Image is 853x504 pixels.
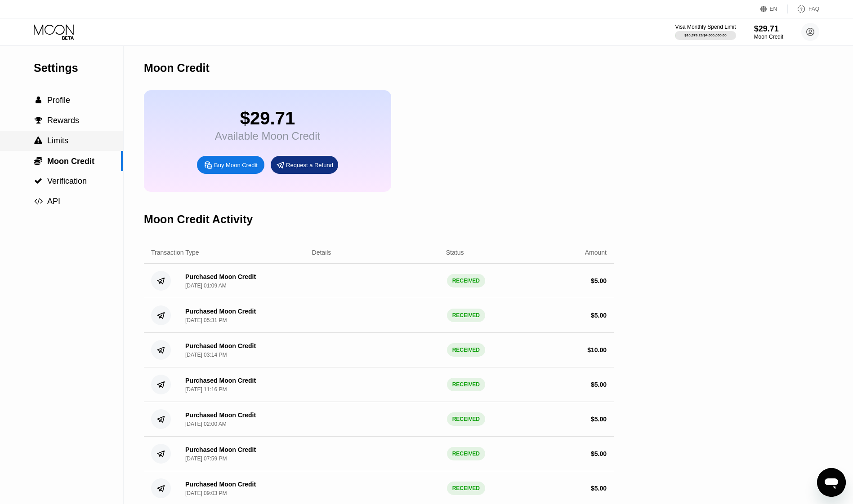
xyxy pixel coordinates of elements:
[587,346,607,354] div: $ 10.00
[47,116,79,125] span: Rewards
[591,416,607,423] div: $ 5.00
[215,130,320,142] div: Available Moon Credit
[675,24,736,30] div: Visa Monthly Spend Limit
[34,177,42,185] span: 
[271,156,338,174] div: Request a Refund
[446,249,464,256] div: Status
[754,34,783,40] div: Moon Credit
[185,446,256,453] div: Purchased Moon Credit
[34,197,43,205] div: 
[47,197,60,206] span: API
[286,161,333,169] div: Request a Refund
[447,412,485,426] div: RECEIVED
[754,24,783,34] div: $29.71
[34,62,123,75] div: Settings
[215,108,320,128] div: $29.71
[47,136,68,145] span: Limits
[591,485,607,492] div: $ 5.00
[185,283,227,289] div: [DATE] 01:09 AM
[144,213,253,226] div: Moon Credit Activity
[47,157,94,166] span: Moon Credit
[47,96,70,105] span: Profile
[197,156,264,174] div: Buy Moon Credit
[447,274,485,287] div: RECEIVED
[35,116,42,124] span: 
[144,62,210,75] div: Moon Credit
[34,177,43,185] div: 
[808,6,819,12] div: FAQ
[788,4,819,13] div: FAQ
[185,386,227,393] div: [DATE] 11:16 PM
[185,273,256,280] div: Purchased Moon Credit
[684,33,726,37] div: $10,379.23 / $4,000,000.00
[591,277,607,284] div: $ 5.00
[34,137,42,145] span: 
[34,156,42,165] span: 
[185,481,256,488] div: Purchased Moon Credit
[447,378,485,391] div: RECEIVED
[34,156,43,165] div: 
[591,450,607,457] div: $ 5.00
[36,96,41,104] span: 
[817,468,846,497] iframe: Button to launch messaging window
[585,249,607,256] div: Amount
[675,24,736,40] div: Visa Monthly Spend Limit$10,379.23/$4,000,000.00
[760,4,788,13] div: EN
[34,116,43,124] div: 
[185,308,256,315] div: Purchased Moon Credit
[34,137,43,145] div: 
[447,447,485,460] div: RECEIVED
[447,482,485,495] div: RECEIVED
[185,377,256,384] div: Purchased Moon Credit
[185,455,227,462] div: [DATE] 07:59 PM
[447,309,485,322] div: RECEIVED
[185,421,227,427] div: [DATE] 02:00 AM
[47,177,87,186] span: Verification
[214,161,258,169] div: Buy Moon Credit
[185,317,227,323] div: [DATE] 05:31 PM
[151,249,199,256] div: Transaction Type
[591,381,607,388] div: $ 5.00
[34,197,43,205] span: 
[591,312,607,319] div: $ 5.00
[185,352,227,358] div: [DATE] 03:14 PM
[34,96,43,104] div: 
[770,6,777,12] div: EN
[754,24,783,40] div: $29.71Moon Credit
[185,342,256,349] div: Purchased Moon Credit
[185,490,227,496] div: [DATE] 09:03 PM
[312,249,331,256] div: Details
[185,411,256,419] div: Purchased Moon Credit
[447,343,485,357] div: RECEIVED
